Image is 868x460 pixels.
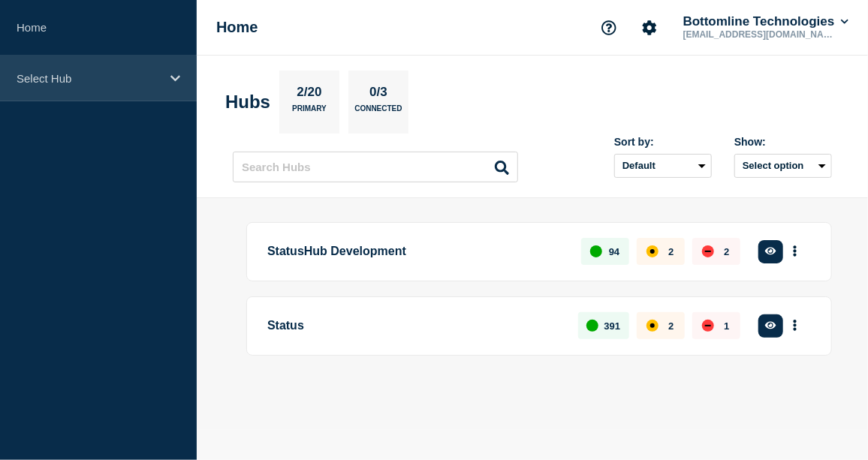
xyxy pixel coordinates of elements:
p: 2 [668,246,674,257]
button: Bottomline Technologies [680,14,851,29]
div: Sort by: [614,136,712,148]
div: affected [646,245,659,257]
div: up [590,245,602,257]
p: Connected [354,104,402,120]
p: Status [267,312,561,340]
p: Primary [292,104,327,120]
p: Select Hub [17,72,161,85]
p: 2/20 [291,85,327,104]
p: 0/3 [364,85,393,104]
select: Sort by [614,154,712,178]
h2: Hubs [225,92,270,113]
button: Select option [734,154,832,178]
div: affected [646,320,659,332]
button: Support [593,12,625,44]
button: More actions [785,312,805,340]
input: Search Hubs [233,152,518,182]
p: 1 [724,320,729,332]
div: down [702,320,714,332]
button: More actions [785,238,805,266]
p: 94 [609,246,619,257]
p: 2 [668,320,674,332]
div: up [586,320,598,332]
p: [EMAIL_ADDRESS][DOMAIN_NAME] [680,29,836,40]
p: 2 [724,246,729,257]
h1: Home [216,19,258,36]
button: Account settings [634,12,665,44]
p: StatusHub Development [267,238,564,266]
div: down [702,245,714,257]
div: Show: [734,136,832,148]
p: 391 [604,320,621,332]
